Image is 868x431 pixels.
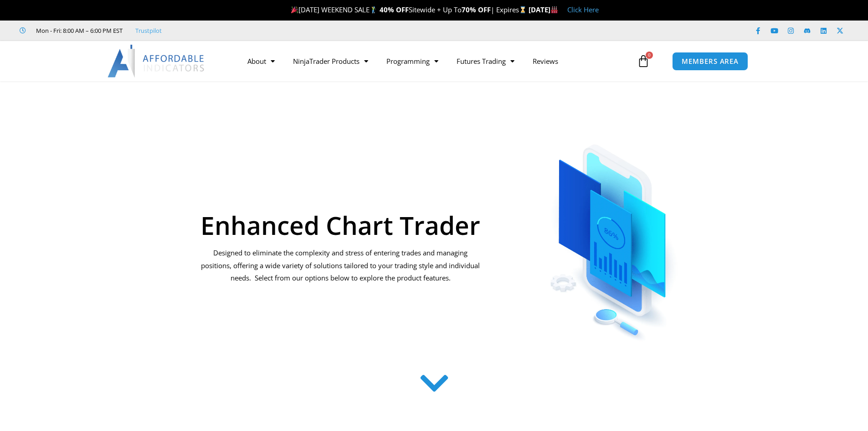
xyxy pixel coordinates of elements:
img: ChartTrader | Affordable Indicators – NinjaTrader [520,122,707,344]
strong: 40% OFF [380,5,409,14]
strong: 70% OFF [462,5,491,14]
span: Mon - Fri: 8:00 AM – 6:00 PM EST [34,25,123,36]
img: 🎉 [291,6,298,13]
a: Reviews [524,51,567,72]
a: MEMBERS AREA [672,52,748,71]
img: 🏌️‍♂️ [370,6,377,13]
a: Futures Trading [447,51,524,72]
img: LogoAI | Affordable Indicators – NinjaTrader [108,45,205,78]
a: Trustpilot [135,25,162,36]
a: About [238,51,284,72]
a: NinjaTrader Products [284,51,377,72]
a: Click Here [567,5,599,14]
img: 🏭 [551,6,558,13]
span: [DATE] WEEKEND SALE Sitewide + Up To | Expires [289,5,528,14]
strong: [DATE] [529,5,558,14]
h1: Enhanced Chart Trader [200,213,481,238]
span: 0 [646,52,653,59]
p: Designed to eliminate the complexity and stress of entering trades and managing positions, offeri... [200,247,481,285]
nav: Menu [238,51,635,72]
img: ⌛ [519,6,526,13]
a: Programming [377,51,447,72]
a: 0 [623,48,663,74]
span: MEMBERS AREA [682,58,739,65]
